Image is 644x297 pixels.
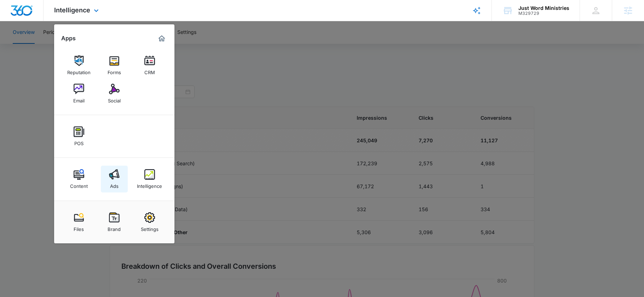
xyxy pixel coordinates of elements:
[101,209,128,236] a: Brand
[65,123,92,150] a: POS
[74,137,84,146] div: POS
[108,66,121,75] div: Forms
[137,180,162,189] div: Intelligence
[110,180,119,189] div: Ads
[61,35,76,42] h2: Apps
[144,66,155,75] div: CRM
[518,11,569,16] div: account id
[518,5,569,11] div: account name
[136,52,163,79] a: CRM
[65,209,92,236] a: Files
[65,166,92,192] a: Content
[108,223,121,232] div: Brand
[70,180,88,189] div: Content
[136,209,163,236] a: Settings
[65,80,92,107] a: Email
[67,66,91,75] div: Reputation
[73,94,85,103] div: Email
[54,6,90,14] span: Intelligence
[136,166,163,192] a: Intelligence
[108,94,121,103] div: Social
[156,33,167,44] a: Marketing 360® Dashboard
[101,166,128,192] a: Ads
[101,52,128,79] a: Forms
[101,80,128,107] a: Social
[65,52,92,79] a: Reputation
[74,223,84,232] div: Files
[141,223,159,232] div: Settings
